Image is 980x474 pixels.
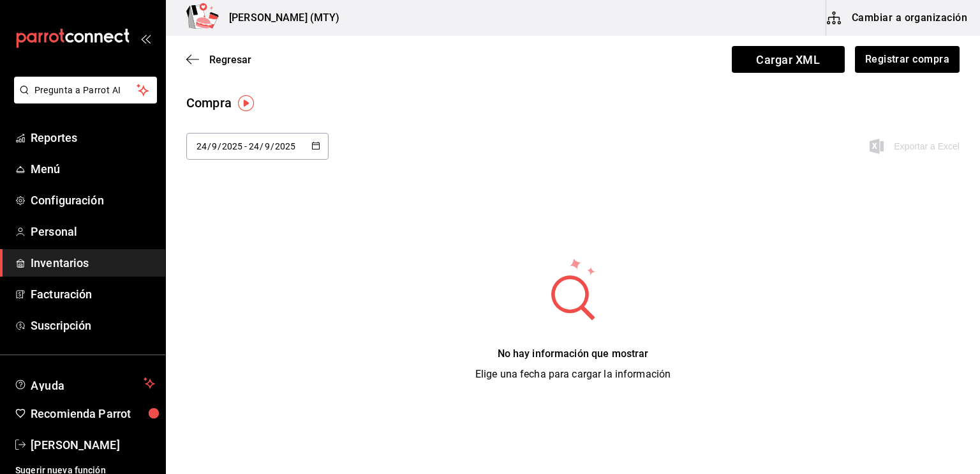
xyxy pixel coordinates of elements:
[14,77,157,103] button: Pregunta a Parrot AI
[31,317,155,334] span: Suscripción
[186,54,251,66] button: Regresar
[31,286,155,303] span: Facturación
[211,141,218,151] input: Month
[31,160,155,178] span: Menú
[34,84,137,97] span: Pregunta a Parrot AI
[248,141,260,151] input: Day
[732,46,845,73] span: Cargar XML
[260,141,264,151] span: /
[475,368,671,380] span: Elige una fecha para cargar la información
[31,192,155,209] span: Configuración
[274,141,296,151] input: Year
[31,254,155,271] span: Inventarios
[207,141,211,151] span: /
[475,346,671,362] div: No hay información que mostrar
[221,141,243,151] input: Year
[186,93,232,112] div: Compra
[218,141,221,151] span: /
[238,95,254,111] img: Tooltip marker
[31,376,138,391] span: Ayuda
[244,141,247,151] span: -
[31,223,155,240] span: Personal
[264,141,271,151] input: Month
[855,46,960,73] button: Registrar compra
[209,54,251,66] span: Regresar
[219,10,340,26] h3: [PERSON_NAME] (MTY)
[31,436,155,454] span: [PERSON_NAME]
[31,405,155,422] span: Recomienda Parrot
[31,129,155,146] span: Reportes
[271,141,274,151] span: /
[196,141,207,151] input: Day
[9,93,157,106] a: Pregunta a Parrot AI
[140,33,151,43] button: open_drawer_menu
